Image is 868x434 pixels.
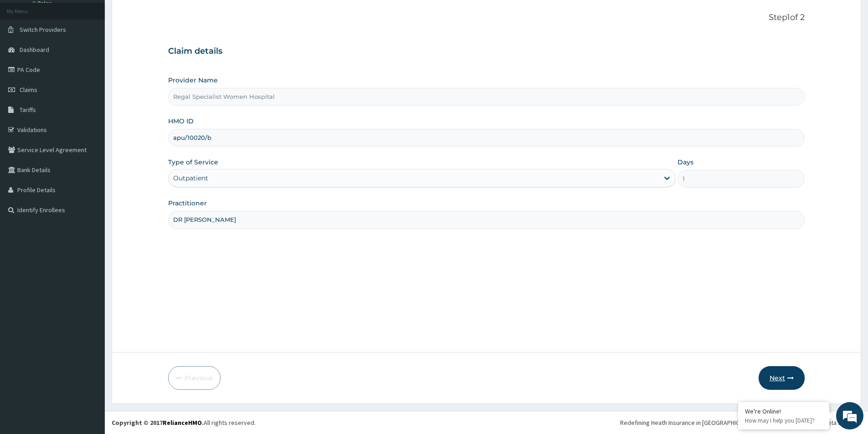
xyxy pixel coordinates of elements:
[678,158,693,167] label: Days
[168,129,805,147] input: Enter HMO ID
[168,76,218,85] label: Provider Name
[20,86,37,94] span: Claims
[53,115,126,207] span: We're online!
[168,46,805,56] h3: Claim details
[168,13,805,23] p: Step 1 of 2
[5,249,174,281] textarea: Type your message and hit 'Enter'
[149,5,171,26] div: Minimize live chat window
[17,46,37,68] img: d_794563401_company_1708531726252_794563401
[20,26,66,34] span: Switch Providers
[20,46,49,54] span: Dashboard
[112,419,204,427] strong: Copyright © 2017 .
[47,51,153,63] div: Chat with us now
[168,117,194,126] label: HMO ID
[759,366,805,390] button: Next
[163,419,202,427] a: RelianceHMO
[105,411,868,434] footer: All rights reserved.
[173,174,208,183] div: Outpatient
[168,199,207,208] label: Practitioner
[168,366,221,390] button: Previous
[745,407,822,415] div: We're Online!
[745,417,822,424] p: How may I help you today?
[168,211,805,229] input: Enter Name
[168,158,218,167] label: Type of Service
[20,106,36,114] span: Tariffs
[620,418,861,427] div: Redefining Heath Insurance in [GEOGRAPHIC_DATA] using Telemedicine and Data Science!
